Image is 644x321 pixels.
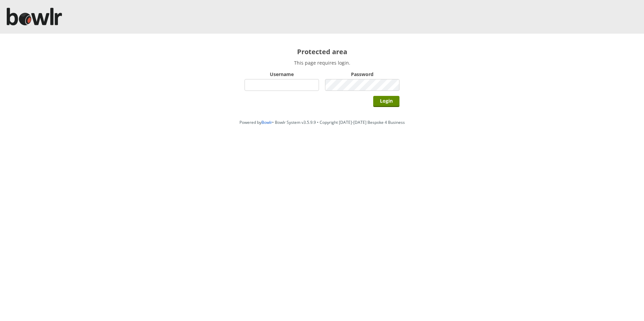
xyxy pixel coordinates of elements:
label: Password [325,71,399,77]
h2: Protected area [245,47,399,56]
input: Login [373,96,399,107]
label: Username [245,71,319,77]
span: Powered by • Bowlr System v3.5.9.9 • Copyright [DATE]-[DATE] Bespoke 4 Business [239,119,405,125]
a: Bowlr [261,119,272,125]
p: This page requires login. [245,60,399,66]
